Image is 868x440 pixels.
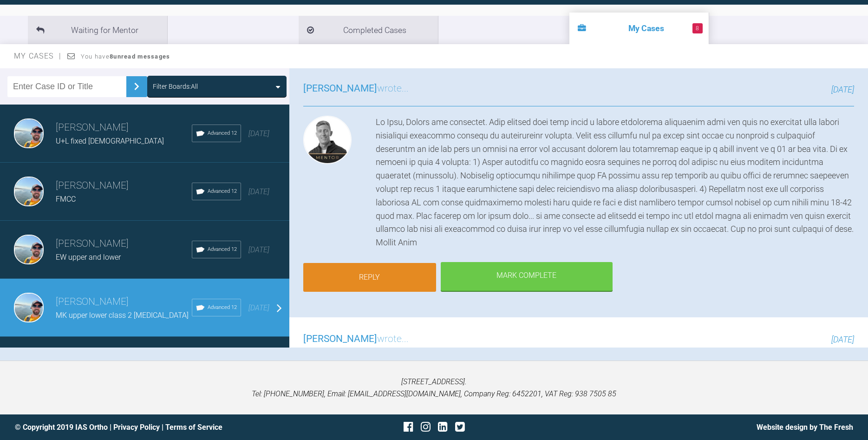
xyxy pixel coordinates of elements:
[831,335,854,344] span: [DATE]
[14,235,44,264] img: Owen Walls
[248,245,269,254] span: [DATE]
[14,118,44,148] img: Owen Walls
[56,195,76,204] span: FMCC
[28,16,167,44] li: Waiting for Mentor
[14,293,44,322] img: Owen Walls
[81,53,170,60] span: You have
[56,178,192,194] h3: [PERSON_NAME]
[248,187,269,196] span: [DATE]
[14,52,62,60] span: My Cases
[56,311,189,320] span: MK upper lower class 2 [MEDICAL_DATA]
[831,85,854,94] span: [DATE]
[15,376,853,400] p: [STREET_ADDRESS]. Tel: [PHONE_NUMBER], Email: [EMAIL_ADDRESS][DOMAIN_NAME], Company Reg: 6452201,...
[208,303,237,312] span: Advanced 12
[56,294,192,310] h3: [PERSON_NAME]
[303,331,409,347] h3: wrote...
[376,116,854,250] div: Lo Ipsu, Dolors ame consectet. Adip elitsed doei temp incid u labore etdolorema aliquaenim admi v...
[208,245,237,254] span: Advanced 12
[208,129,237,138] span: Advanced 12
[208,187,237,196] span: Advanced 12
[56,120,192,136] h3: [PERSON_NAME]
[248,129,269,138] span: [DATE]
[248,303,269,312] span: [DATE]
[110,53,170,60] strong: 8 unread messages
[303,83,377,94] span: [PERSON_NAME]
[113,423,160,432] a: Privacy Policy
[692,23,703,33] span: 8
[56,236,192,252] h3: [PERSON_NAME]
[15,421,294,433] div: © Copyright 2019 IAS Ortho | |
[129,79,144,94] img: chevronRight.28bd32b0.svg
[7,76,126,97] input: Enter Case ID or Title
[303,333,377,344] span: [PERSON_NAME]
[14,177,44,206] img: Owen Walls
[303,116,352,164] img: Josh Rowley
[153,81,198,92] div: Filter Boards: All
[569,13,709,44] li: My Cases
[56,253,121,262] span: EW upper and lower
[299,16,438,44] li: Completed Cases
[303,263,436,292] a: Reply
[56,137,164,145] span: U+L fixed [DEMOGRAPHIC_DATA]
[165,423,222,432] a: Terms of Service
[441,262,613,291] div: Mark Complete
[757,423,853,432] a: Website design by The Fresh
[303,81,409,97] h3: wrote...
